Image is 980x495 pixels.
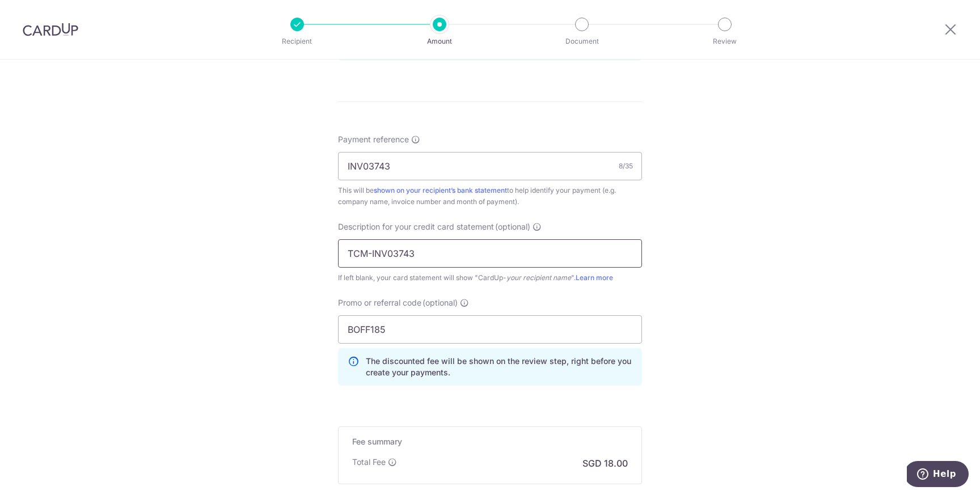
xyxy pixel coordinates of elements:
p: Review [683,36,767,47]
a: Learn more [576,273,613,282]
span: Payment reference [338,134,409,145]
p: Total Fee [352,456,386,468]
i: your recipient name [506,273,571,282]
span: Description for your credit card statement [338,221,494,232]
div: 8/35 [619,160,633,172]
p: Amount [398,36,481,47]
p: The discounted fee will be shown on the review step, right before you create your payments. [366,356,632,378]
img: CardUp [23,23,78,36]
h5: Fee summary [352,436,628,447]
div: This will be to help identify your payment (e.g. company name, invoice number and month of payment). [338,185,642,208]
p: Document [540,36,624,47]
p: Recipient [255,36,339,47]
span: Promo or referral code [338,297,421,308]
div: If left blank, your card statement will show "CardUp- ". [338,272,642,284]
span: (optional) [423,297,458,308]
span: (optional) [495,221,530,232]
a: shown on your recipient’s bank statement [374,186,507,194]
input: Example: Rent [338,239,642,268]
iframe: Opens a widget where you can find more information [907,461,969,489]
p: SGD 18.00 [582,456,628,470]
